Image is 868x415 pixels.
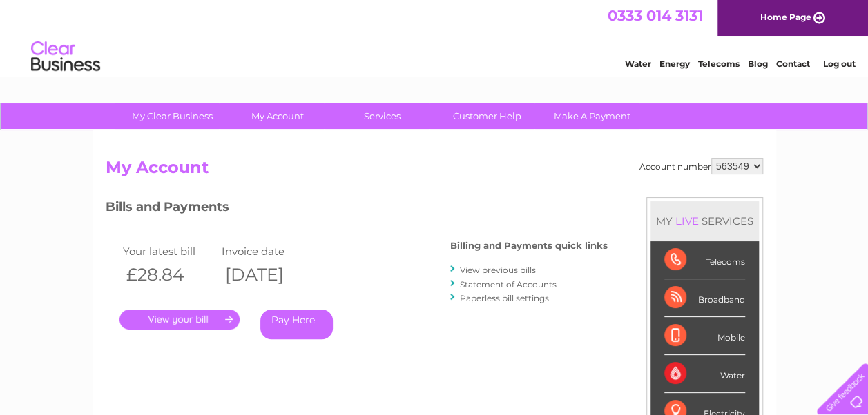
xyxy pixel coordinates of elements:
a: My Clear Business [115,103,229,129]
div: Account number [639,158,763,174]
img: logo.png [30,36,101,78]
a: Energy [659,59,690,69]
th: [DATE] [218,261,318,289]
a: Log out [822,59,855,69]
div: Clear Business is a trading name of Verastar Limited (registered in [GEOGRAPHIC_DATA] No. 3667643... [108,8,761,67]
a: Customer Help [430,103,544,129]
div: Broadband [664,279,745,317]
a: Services [325,103,439,129]
a: View previous bills [460,265,536,275]
a: Blog [748,59,768,69]
div: Water [664,355,745,393]
th: £28.84 [119,261,219,289]
div: Telecoms [664,241,745,279]
div: MY SERVICES [650,201,759,241]
h3: Bills and Payments [106,197,608,221]
a: 0333 014 3131 [608,7,703,24]
td: Your latest bill [119,242,219,261]
a: My Account [220,103,334,129]
a: Pay Here [260,310,333,339]
a: Statement of Accounts [460,279,557,290]
div: LIVE [673,214,702,227]
a: Paperless bill settings [460,293,549,303]
a: . [119,310,240,330]
a: Telecoms [698,59,740,69]
td: Invoice date [218,242,318,261]
a: Make A Payment [535,103,649,129]
div: Mobile [664,317,745,355]
a: Water [625,59,651,69]
a: Contact [776,59,810,69]
h4: Billing and Payments quick links [450,241,608,251]
h2: My Account [106,158,763,184]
